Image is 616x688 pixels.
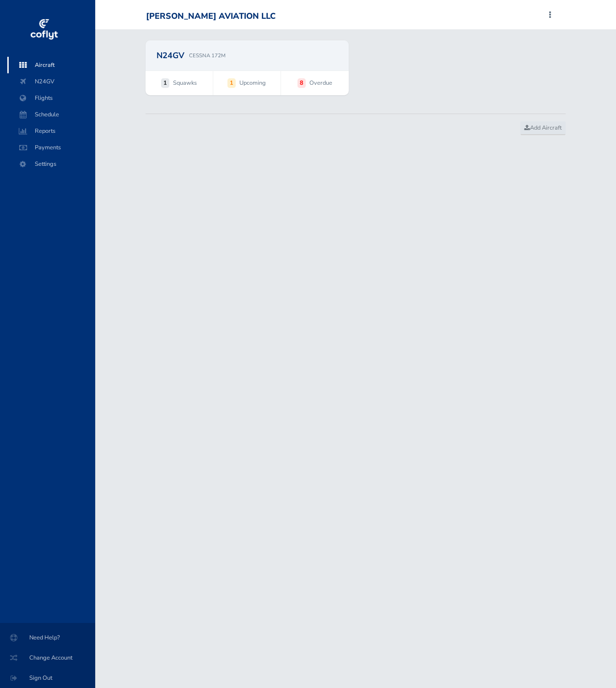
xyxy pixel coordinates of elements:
[520,121,566,135] a: Add Aircraft
[173,78,197,87] span: Squawks
[16,139,86,156] span: Payments
[146,11,276,22] div: [PERSON_NAME] AVIATION LLC
[16,156,86,172] span: Settings
[297,78,306,87] strong: 8
[16,57,86,73] span: Aircraft
[157,51,184,60] h2: N24GV
[189,51,226,60] p: CESSNA 172M
[16,106,86,123] span: Schedule
[16,90,86,106] span: Flights
[11,670,84,686] span: Sign Out
[161,78,169,87] strong: 1
[11,629,84,646] span: Need Help?
[524,124,562,132] span: Add Aircraft
[146,40,349,95] a: N24GV CESSNA 172M 1 Squawks 1 Upcoming 8 Overdue
[29,16,59,44] img: coflyt logo
[309,78,332,87] span: Overdue
[227,78,236,87] strong: 1
[239,78,266,87] span: Upcoming
[16,123,86,139] span: Reports
[16,73,86,90] span: N24GV
[11,650,84,666] span: Change Account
